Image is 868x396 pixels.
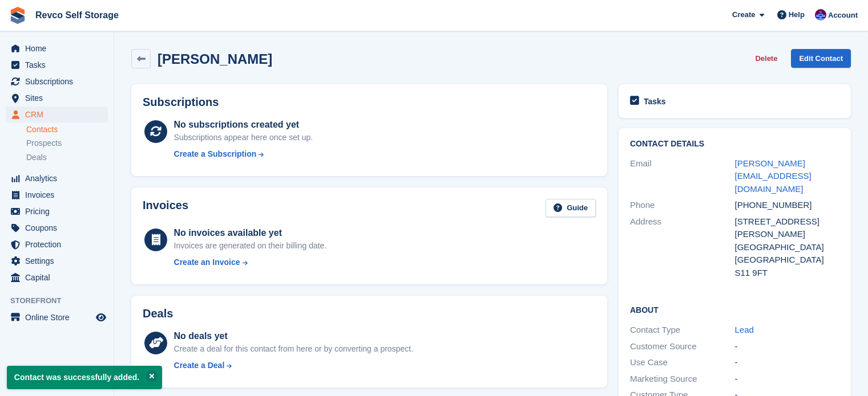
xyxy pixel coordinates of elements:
span: Create [732,9,755,21]
h2: Tasks [644,96,666,107]
a: Create a Deal [174,360,413,371]
div: Marketing Source [630,373,735,386]
div: Email [630,157,735,196]
span: Invoices [25,187,94,203]
div: Create an Invoice [174,256,240,268]
a: Create a Subscription [174,148,313,160]
div: - [735,373,840,386]
a: menu [6,40,108,56]
div: Phone [630,199,735,212]
span: Subscriptions [25,74,94,89]
div: S11 9FT [735,267,840,280]
a: menu [6,170,108,186]
div: [STREET_ADDRESS][PERSON_NAME] [735,215,840,241]
a: Guide [546,199,596,218]
span: Deals [26,152,47,163]
button: Delete [750,49,782,68]
p: Contact was successfully added. [7,366,162,389]
span: Pricing [25,203,94,219]
a: menu [6,203,108,219]
span: Coupons [25,220,94,236]
a: menu [6,90,108,106]
h2: Subscriptions [143,96,596,109]
div: Subscriptions appear here once set up. [174,132,313,144]
span: Analytics [25,170,94,186]
h2: Contact Details [630,140,839,149]
a: Lead [735,325,754,334]
h2: Invoices [143,199,188,218]
a: menu [6,107,108,123]
a: [PERSON_NAME][EMAIL_ADDRESS][DOMAIN_NAME] [735,158,812,194]
span: Sites [25,90,94,106]
a: Prospects [26,137,108,149]
a: menu [6,74,108,89]
span: Capital [25,270,94,285]
div: Address [630,215,735,280]
img: Lianne Revell [815,9,826,21]
div: Use Case [630,356,735,369]
div: - [735,340,840,353]
a: Preview store [94,311,108,324]
span: Online Store [25,309,94,325]
a: menu [6,220,108,236]
a: menu [6,253,108,269]
span: Storefront [10,295,114,307]
span: CRM [25,107,94,123]
div: Contact Type [630,324,735,337]
a: menu [6,187,108,203]
div: No subscriptions created yet [174,118,313,132]
div: - [735,356,840,369]
a: menu [6,270,108,285]
div: [GEOGRAPHIC_DATA] [735,254,840,267]
span: Help [789,9,805,21]
h2: Deals [143,307,173,320]
a: Revco Self Storage [31,6,123,25]
div: Invoices are generated on their billing date. [174,240,327,252]
a: menu [6,309,108,325]
img: stora-icon-8386f47178a22dfd0bd8f6a31ec36ba5ce8667c1dd55bd0f319d3a0aa187defe.svg [9,7,26,24]
a: Contacts [26,124,108,135]
div: Customer Source [630,340,735,353]
span: Account [828,10,858,21]
a: Create an Invoice [174,256,327,268]
div: No deals yet [174,329,413,343]
h2: About [630,304,839,315]
span: Tasks [25,57,94,73]
span: Home [25,40,94,56]
a: menu [6,57,108,73]
h2: [PERSON_NAME] [158,51,272,67]
span: Prospects [26,138,62,149]
div: Create a Subscription [174,148,257,160]
div: No invoices available yet [174,226,327,240]
a: Edit Contact [791,49,851,68]
div: [PHONE_NUMBER] [735,199,840,212]
a: menu [6,236,108,252]
div: Create a Deal [174,360,225,371]
span: Protection [25,236,94,252]
a: Deals [26,152,108,164]
div: Create a deal for this contact from here or by converting a prospect. [174,343,413,355]
div: [GEOGRAPHIC_DATA] [735,241,840,254]
span: Settings [25,253,94,269]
